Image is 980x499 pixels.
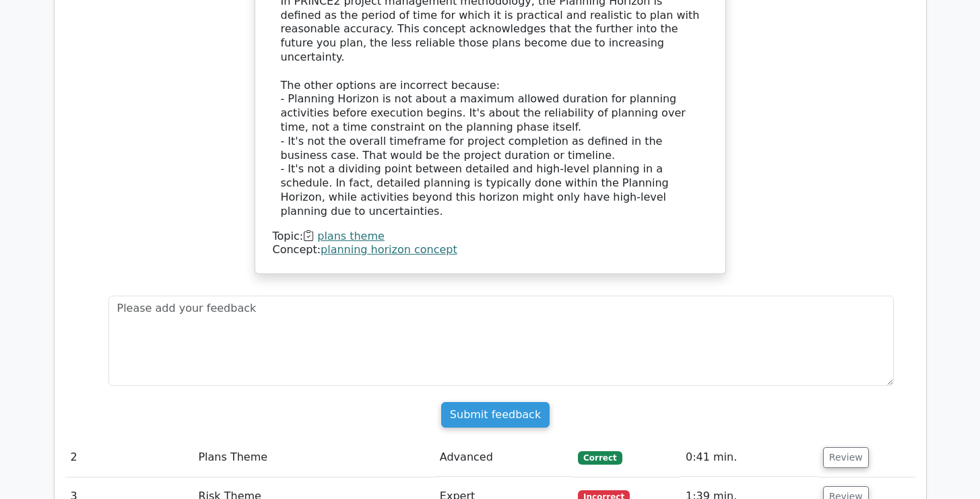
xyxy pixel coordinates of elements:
[823,447,869,468] button: Review
[317,230,385,242] a: plans theme
[578,451,622,465] span: Correct
[65,438,193,477] td: 2
[680,438,818,477] td: 0:41 min.
[441,402,550,428] input: Submit feedback
[321,243,457,256] a: planning horizon concept
[434,438,573,477] td: Advanced
[273,230,708,244] div: Topic:
[193,438,434,477] td: Plans Theme
[273,243,708,257] div: Concept:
